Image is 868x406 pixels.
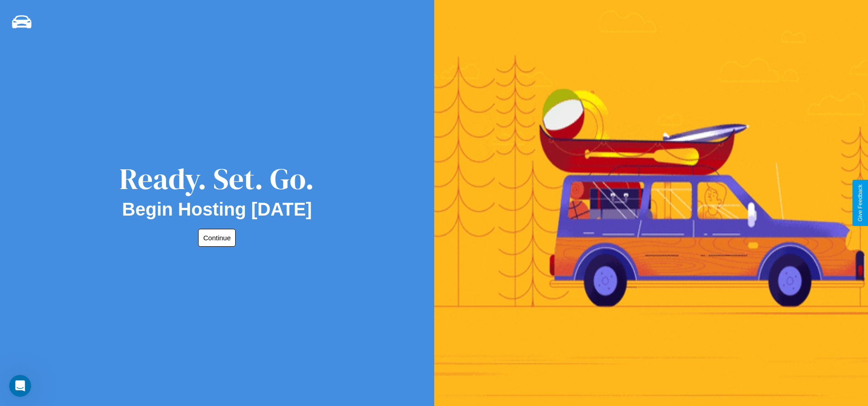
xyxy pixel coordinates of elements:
div: Ready. Set. Go. [119,158,314,199]
button: Continue [198,229,236,247]
div: Give Feedback [857,184,863,222]
iframe: Intercom live chat [9,375,31,397]
h2: Begin Hosting [DATE] [122,199,312,220]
